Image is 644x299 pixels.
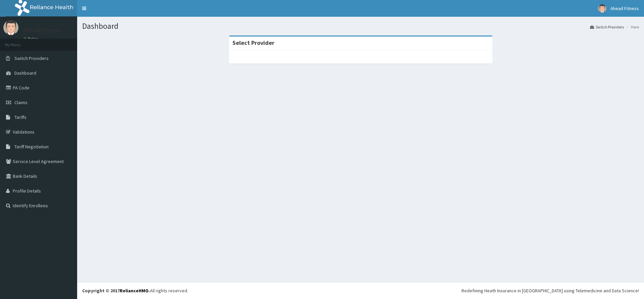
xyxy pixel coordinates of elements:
[23,27,60,33] p: Ahead Fitness
[77,282,644,299] footer: All rights reserved.
[610,5,639,11] span: Ahead Fitness
[14,55,49,61] span: Switch Providers
[14,144,49,150] span: Tariff Negotiation
[14,114,26,120] span: Tariffs
[590,24,624,30] a: Switch Providers
[598,4,606,13] img: User Image
[3,20,18,35] img: User Image
[14,70,36,76] span: Dashboard
[625,24,639,30] li: Here
[82,22,639,30] h1: Dashboard
[120,288,149,294] a: RelianceHMO
[23,36,40,41] a: Online
[82,288,150,294] strong: Copyright © 2017 .
[14,99,28,105] span: Claims
[232,39,274,47] strong: Select Provider
[462,287,639,294] div: Redefining Heath Insurance in [GEOGRAPHIC_DATA] using Telemedicine and Data Science!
